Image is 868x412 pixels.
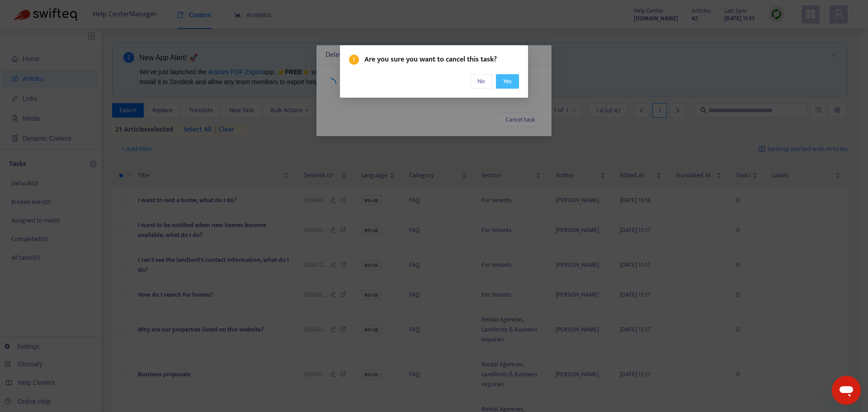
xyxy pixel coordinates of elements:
span: No [477,76,485,86]
span: Yes [503,76,512,86]
iframe: Button to launch messaging window [832,376,861,405]
span: Are you sure you want to cancel this task? [364,54,519,65]
button: No [470,74,492,89]
button: Yes [496,74,519,89]
span: exclamation-circle [349,55,359,65]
